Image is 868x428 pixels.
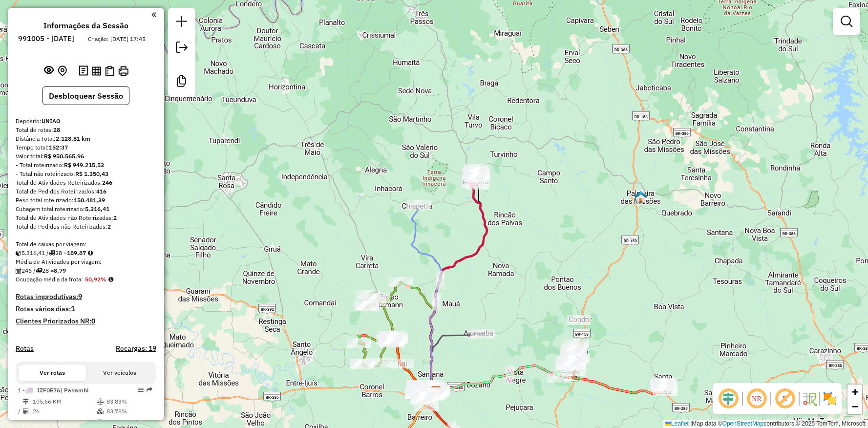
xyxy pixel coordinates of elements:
[665,420,689,427] a: Leaflet
[16,305,156,313] h4: Rotas vários dias:
[42,117,61,125] strong: UNIAO
[23,408,29,414] i: Total de Atividades
[106,407,152,416] td: 83,78%
[75,170,108,177] strong: R$ 1.350,43
[49,250,55,256] i: Total de rotas
[16,266,156,275] div: 246 / 28 =
[18,418,22,428] td: =
[16,117,156,126] div: Depósito:
[430,386,443,399] img: UNIAO
[32,407,96,416] td: 26
[54,267,66,274] strong: 8,79
[90,64,103,77] button: Visualizar relatório de Roteirização
[16,126,156,134] div: Total de rotas:
[85,205,109,213] strong: 5.316,41
[42,63,56,79] button: Exibir sessão original
[147,387,152,393] em: Rota exportada
[106,418,152,428] td: 08:41
[16,152,156,161] div: Valor total:
[44,152,84,160] strong: R$ 950.565,96
[19,364,86,381] button: Ver rotas
[16,170,156,178] div: - Total não roteirizado:
[151,9,156,20] a: Clique aqui para minimizar o painel
[18,407,22,416] td: /
[172,12,191,34] a: Nova sessão e pesquisa
[722,420,764,427] a: OpenStreetMap
[16,205,156,214] div: Cubagem total roteirizado:
[847,399,862,414] a: Zoom out
[16,317,156,325] h4: Clientes Priorizados NR:
[88,250,93,256] i: Meta Caixas/viagem: 1,00 Diferença: 188,87
[172,71,191,93] a: Criar modelo
[64,161,104,169] strong: R$ 949.215,53
[16,222,156,231] div: Total de Pedidos não Roteirizados:
[852,400,858,412] span: −
[717,387,740,410] span: Ocultar deslocamento
[16,143,156,152] div: Tempo total:
[16,134,156,143] div: Distância Total:
[567,315,591,325] div: Atividade não roteirizada - DANIEL DALLABRIDA
[49,144,68,151] strong: 152:37
[16,240,156,249] div: Total de caixas por viagem:
[16,250,21,256] i: Cubagem total roteirizado
[78,292,82,301] strong: 9
[103,64,116,78] button: Visualizar Romaneio
[56,64,69,79] button: Centralizar mapa no depósito ou ponto de apoio
[71,304,75,313] strong: 1
[745,387,768,410] span: Ocultar NR
[116,344,156,353] h4: Recargas: 19
[108,277,113,282] em: Média calculada utilizando a maior ocupação (%Peso ou %Cubagem) de cada rota da sessão. Rotas cro...
[60,386,88,394] span: | Panambi
[635,191,647,203] img: Palmeira das Missões
[16,293,156,301] h4: Rotas improdutivas:
[18,386,88,394] span: 1 -
[74,196,105,204] strong: 150.481,39
[16,257,156,266] div: Média de Atividades por viagem:
[36,268,42,274] i: Total de rotas
[837,12,856,31] a: Exibir filtros
[16,161,156,170] div: - Total roteirizado:
[43,21,128,30] h4: Informações da Sessão
[822,391,838,407] img: Exibir/Ocultar setores
[56,135,90,142] strong: 2.128,81 km
[16,196,156,205] div: Peso total roteirizado:
[97,399,104,405] i: % de utilização do peso
[16,214,156,222] div: Total de Atividades não Roteirizadas:
[97,420,102,426] i: Tempo total em rota
[91,317,95,325] strong: 0
[172,38,191,60] a: Exportar sessão
[37,386,60,394] span: IZF0E76
[16,268,21,274] i: Total de Atividades
[18,34,74,43] h6: 991005 - [DATE]
[107,223,111,230] strong: 2
[16,187,156,196] div: Total de Pedidos Roteirizados:
[16,344,34,353] a: Rotas
[113,214,117,221] strong: 2
[106,397,152,407] td: 83,83%
[86,364,153,381] button: Ver veículos
[16,276,83,283] span: Ocupação média da frota:
[138,387,144,393] em: Opções
[16,249,156,257] div: 5.316,41 / 28 =
[847,385,862,399] a: Zoom in
[77,64,90,79] button: Logs desbloquear sessão
[96,188,106,195] strong: 416
[67,249,86,257] strong: 189,87
[116,64,130,78] button: Imprimir Rotas
[690,420,692,427] span: |
[32,418,96,428] td: 4,06 KM
[663,420,868,428] div: Map data © contributors,© 2025 TomTom, Microsoft
[97,408,104,414] i: % de utilização da cubagem
[16,178,156,187] div: Total de Atividades Roteirizadas:
[53,126,60,133] strong: 28
[23,399,29,405] i: Distância Total
[32,397,96,407] td: 105,66 KM
[852,385,858,398] span: +
[84,35,149,43] div: Criação: [DATE] 17:45
[102,179,112,186] strong: 246
[802,391,817,407] img: Fluxo de ruas
[85,276,106,283] strong: 50,92%
[42,86,129,105] button: Desbloquear Sessão
[773,387,797,410] span: Exibir rótulo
